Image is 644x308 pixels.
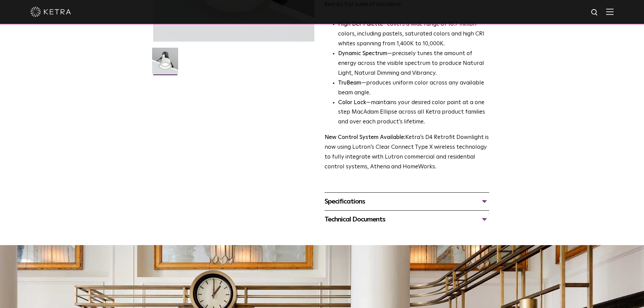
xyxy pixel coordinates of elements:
[325,214,489,225] div: Technical Documents
[338,98,489,127] li: —maintains your desired color point at a one step MacAdam Ellipse across all Ketra product famili...
[30,7,71,17] img: ketra-logo-2019-white
[338,20,489,49] p: covers a wide range of 16.7 million colors, including pastels, saturated colors and high CRI whit...
[152,48,178,79] img: D4R Retrofit Downlight
[338,80,361,86] strong: TruBeam
[338,49,489,78] li: —precisely tunes the amount of energy across the visible spectrum to produce Natural Light, Natur...
[591,8,599,17] img: search icon
[338,78,489,98] li: —produces uniform color across any available beam angle.
[338,100,366,105] strong: Color Lock
[325,196,489,207] div: Specifications
[325,135,405,140] strong: New Control System Available:
[338,51,387,56] strong: Dynamic Spectrum
[325,133,489,172] p: Ketra’s D4 Retrofit Downlight is now using Lutron’s Clear Connect Type X wireless technology to f...
[606,8,614,15] img: Hamburger%20Nav.svg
